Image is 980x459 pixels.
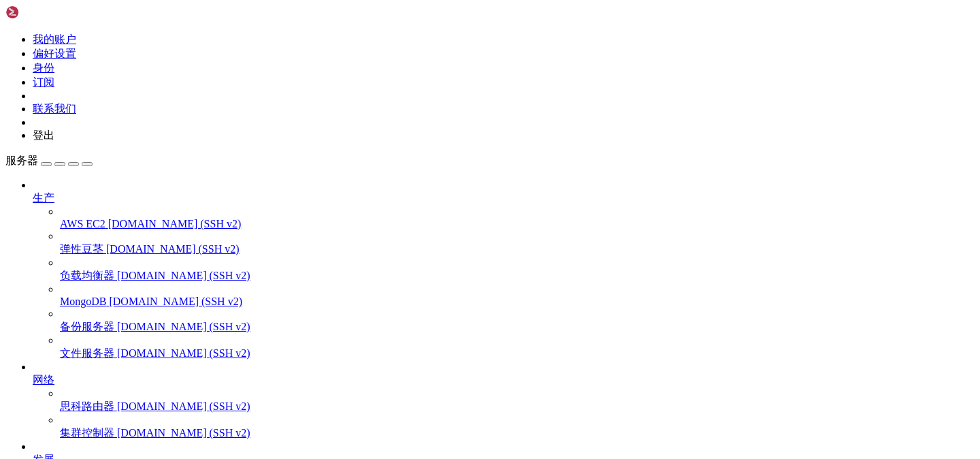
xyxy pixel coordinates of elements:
[108,218,242,229] font: [DOMAIN_NAME] (SSH v2)
[60,387,975,414] li: 思科路由器 [DOMAIN_NAME] (SSH v2)
[33,62,54,74] a: 身份
[60,347,975,361] a: 文件服务器 [DOMAIN_NAME] (SSH v2)
[33,179,975,361] li: 生产
[60,334,975,361] li: 文件服务器 [DOMAIN_NAME] (SSH v2)
[60,296,106,307] font: MongoDB
[109,296,242,307] font: [DOMAIN_NAME] (SSH v2)
[60,320,975,334] a: 备份服务器 [DOMAIN_NAME] (SSH v2)
[60,242,975,257] a: 弹性豆茎 [DOMAIN_NAME] (SSH v2)
[33,361,975,441] li: 网络
[5,155,38,166] font: 服务器
[33,374,54,385] font: 网络
[60,218,105,229] font: AWS EC2
[5,5,84,19] img: 壳牌
[60,414,975,441] li: 集群控制器 [DOMAIN_NAME] (SSH v2)
[60,206,975,230] li: AWS EC2 [DOMAIN_NAME] (SSH v2)
[60,230,975,257] li: 弹性豆茎 [DOMAIN_NAME] (SSH v2)
[5,155,93,166] a: 服务器
[117,270,250,281] font: [DOMAIN_NAME] (SSH v2)
[60,270,114,281] font: 负载均衡器
[33,48,76,59] a: 偏好设置
[106,243,240,255] font: [DOMAIN_NAME] (SSH v2)
[60,427,114,439] font: 集群控制器
[117,347,250,359] font: [DOMAIN_NAME] (SSH v2)
[60,400,975,414] a: 思科路由器 [DOMAIN_NAME] (SSH v2)
[117,400,250,412] font: [DOMAIN_NAME] (SSH v2)
[33,192,54,204] font: 生产
[60,296,975,308] a: MongoDB [DOMAIN_NAME] (SSH v2)
[60,283,975,308] li: MongoDB [DOMAIN_NAME] (SSH v2)
[33,129,54,141] font: 登出
[33,76,54,88] a: 订阅
[33,33,76,45] a: 我的账户
[33,191,975,206] a: 生产
[60,347,114,359] font: 文件服务器
[33,373,975,387] a: 网络
[117,321,250,332] font: [DOMAIN_NAME] (SSH v2)
[33,103,76,114] a: 联系我们
[60,243,103,255] font: 弹性豆茎
[117,427,250,439] font: [DOMAIN_NAME] (SSH v2)
[60,269,975,283] a: 负载均衡器 [DOMAIN_NAME] (SSH v2)
[60,426,975,441] a: 集群控制器 [DOMAIN_NAME] (SSH v2)
[60,257,975,283] li: 负载均衡器 [DOMAIN_NAME] (SSH v2)
[60,321,114,332] font: 备份服务器
[60,400,114,412] font: 思科路由器
[60,308,975,334] li: 备份服务器 [DOMAIN_NAME] (SSH v2)
[60,218,975,230] a: AWS EC2 [DOMAIN_NAME] (SSH v2)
